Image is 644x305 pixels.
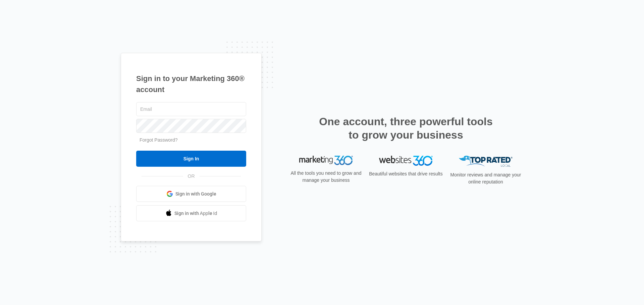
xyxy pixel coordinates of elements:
[136,186,246,202] a: Sign in with Google
[174,210,217,217] span: Sign in with Apple Id
[459,156,513,167] img: Top Rated Local
[136,205,246,221] a: Sign in with Apple Id
[136,73,246,95] h1: Sign in to your Marketing 360® account
[175,190,216,198] span: Sign in with Google
[317,115,495,142] h2: One account, three powerful tools to grow your business
[136,151,246,167] input: Sign In
[299,156,353,165] img: Marketing 360
[368,170,443,177] p: Beautiful websites that drive results
[140,137,178,143] a: Forgot Password?
[379,156,433,165] img: Websites 360
[136,102,246,116] input: Email
[183,173,200,180] span: OR
[288,170,364,184] p: All the tools you need to grow and manage your business
[448,171,523,185] p: Monitor reviews and manage your online reputation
